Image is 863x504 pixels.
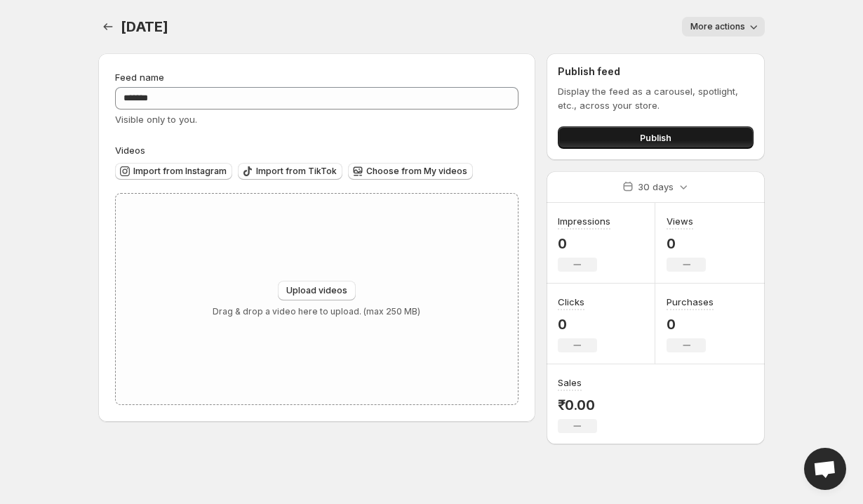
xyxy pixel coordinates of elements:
[667,295,714,309] h3: Purchases
[638,180,674,194] p: 30 days
[667,235,706,252] p: 0
[115,145,145,156] span: Videos
[804,448,846,490] div: Open chat
[558,214,610,228] h3: Impressions
[558,235,610,252] p: 0
[558,65,754,79] h2: Publish feed
[682,17,765,37] button: More actions
[98,17,118,37] button: Settings
[238,163,342,180] button: Import from TikTok
[558,397,597,413] p: ₹0.00
[278,281,356,300] button: Upload videos
[286,285,347,296] span: Upload videos
[348,163,473,180] button: Choose from My videos
[558,376,582,390] h3: Sales
[667,316,714,333] p: 0
[115,72,164,83] span: Feed name
[121,18,168,35] span: [DATE]
[115,114,197,125] span: Visible only to you.
[558,84,754,112] p: Display the feed as a carousel, spotlight, etc., across your store.
[667,214,693,228] h3: Views
[690,21,745,32] span: More actions
[366,166,467,177] span: Choose from My videos
[558,126,754,149] button: Publish
[558,316,597,333] p: 0
[256,166,337,177] span: Import from TikTok
[133,166,227,177] span: Import from Instagram
[213,306,420,317] p: Drag & drop a video here to upload. (max 250 MB)
[558,295,584,309] h3: Clicks
[640,131,671,145] span: Publish
[115,163,232,180] button: Import from Instagram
